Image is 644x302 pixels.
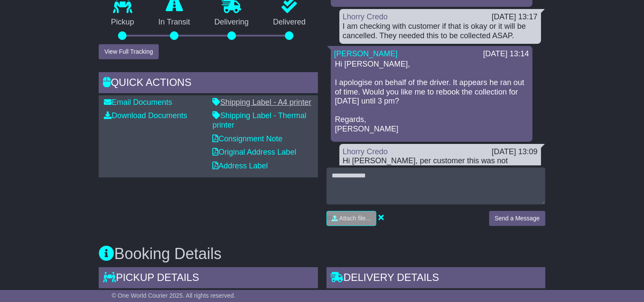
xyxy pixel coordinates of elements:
div: Pickup Details [99,267,317,290]
p: Hi [PERSON_NAME], I apologise on behalf of the driver. It appears he ran out of time. Would you l... [335,60,528,134]
button: View Full Tracking [99,44,158,59]
div: I am checking with customer if that is okay or it will be cancelled. They needed this to be colle... [343,22,538,40]
a: Address Label [212,162,268,170]
a: Shipping Label - A4 printer [212,98,311,107]
button: Send a Message [489,211,545,226]
span: © One World Courier 2025. All rights reserved. [112,292,236,299]
a: Shipping Label - Thermal printer [212,111,306,129]
p: In Transit [146,18,203,27]
a: [PERSON_NAME] [334,49,398,58]
div: [DATE] 13:09 [492,147,538,157]
a: Consignment Note [212,134,282,143]
a: Email Documents [104,98,172,107]
div: Delivery Details [327,267,545,290]
p: Delivering [202,18,261,27]
div: [DATE] 13:17 [492,12,538,22]
a: Download Documents [104,111,187,120]
div: Quick Actions [99,72,317,95]
div: Hi [PERSON_NAME], per customer this was not collected. [343,156,538,175]
p: Delivered [261,18,318,27]
a: Lhorry Credo [343,147,388,156]
div: [DATE] 13:14 [483,49,529,59]
a: Original Address Label [212,148,296,156]
a: Lhorry Credo [343,12,388,21]
h3: Booking Details [99,245,545,262]
p: Pickup [99,18,146,27]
